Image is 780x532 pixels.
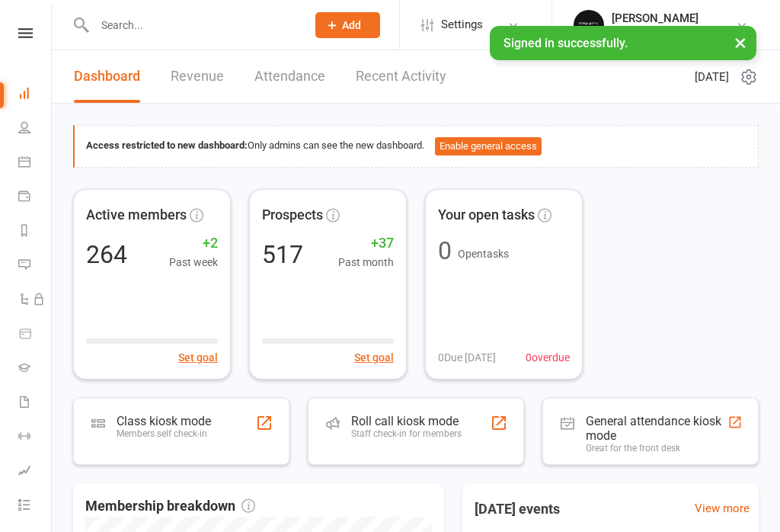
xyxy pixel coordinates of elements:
h3: [DATE] events [462,495,572,523]
span: Past month [338,254,394,271]
a: People [18,112,53,146]
span: Signed in successfully. [503,36,628,50]
a: Calendar [18,146,53,181]
span: Prospects [262,204,323,226]
strong: Access restricted to new dashboard: [86,139,248,151]
a: View more [695,499,750,518]
div: Roll call kiosk mode [351,414,462,428]
div: 0 [438,239,452,263]
button: Add [315,12,380,38]
a: Dashboard [18,78,53,112]
div: [PERSON_NAME] [612,11,698,25]
button: × [727,26,754,59]
button: Set goal [178,349,218,366]
button: Enable general access [435,137,542,155]
div: Staff check-in for members [351,428,462,439]
div: General attendance kiosk mode [586,414,727,443]
div: Class kiosk mode [117,414,211,428]
div: 264 [86,242,127,267]
span: Open tasks [458,248,509,260]
span: Settings [441,8,483,42]
a: Payments [18,181,53,215]
a: Revenue [171,50,224,103]
div: 517 [262,242,303,267]
span: Your open tasks [438,204,535,226]
a: Product Sales [18,318,53,352]
span: 0 Due [DATE] [438,349,496,366]
span: Past week [169,254,218,271]
span: Add [342,19,361,31]
span: +37 [338,232,394,255]
img: thumb_image1712106278.png [574,10,604,40]
a: Recent Activity [356,50,446,103]
span: Membership breakdown [85,495,255,518]
span: Active members [86,204,187,226]
span: 0 overdue [526,349,570,366]
button: Set goal [354,349,394,366]
span: +2 [169,232,218,255]
input: Search... [90,14,296,36]
a: Assessments [18,455,53,489]
div: Only admins can see the new dashboard. [86,137,746,155]
div: Great for the front desk [586,443,727,453]
a: Attendance [254,50,325,103]
a: Reports [18,215,53,249]
span: [DATE] [695,68,729,86]
div: Members self check-in [117,428,211,439]
a: Dashboard [74,50,140,103]
div: Trinity BJJ Pty Ltd [612,25,698,39]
